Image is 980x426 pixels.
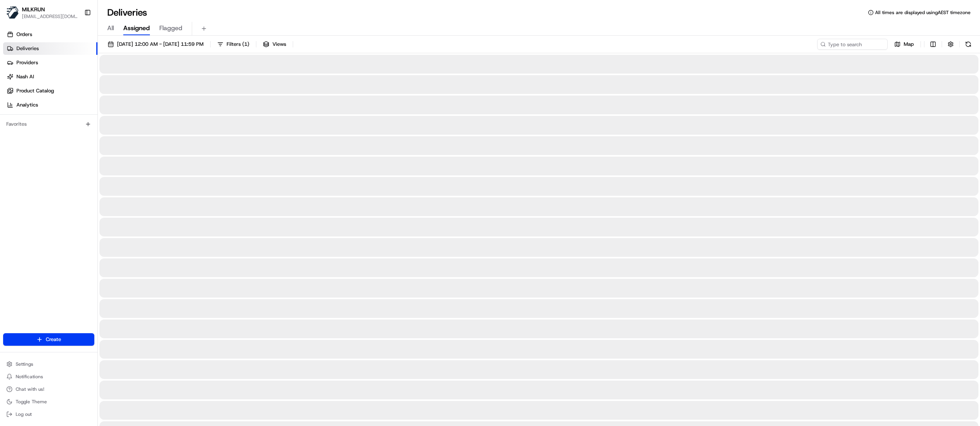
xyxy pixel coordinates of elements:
span: Providers [16,59,38,66]
span: All times are displayed using AEST timezone [875,9,971,16]
span: Analytics [16,101,38,108]
a: Analytics [3,99,97,111]
a: Orders [3,28,97,41]
button: Views [259,39,290,50]
a: Nash AI [3,70,97,83]
button: MILKRUNMILKRUN[EMAIL_ADDRESS][DOMAIN_NAME] [3,3,81,22]
button: MILKRUN [22,5,45,13]
span: Views [272,41,286,48]
button: Notifications [3,371,94,382]
div: Favorites [3,118,94,130]
span: [DATE] 12:00 AM - [DATE] 11:59 PM [117,41,204,48]
span: Filters [227,41,249,48]
span: Create [46,336,61,343]
input: Type to search [817,39,888,50]
button: Refresh [963,39,974,50]
span: Nash AI [16,73,34,80]
button: Log out [3,409,94,420]
span: Orders [16,31,32,38]
span: Notifications [16,374,43,380]
span: Toggle Theme [16,399,47,405]
button: Filters(1) [214,39,253,50]
span: Assigned [123,23,150,33]
span: Flagged [159,23,182,33]
button: Map [891,39,917,50]
img: MILKRUN [6,6,19,19]
button: [EMAIL_ADDRESS][DOMAIN_NAME] [22,13,78,20]
a: Product Catalog [3,85,97,97]
span: Product Catalog [16,87,54,94]
a: Providers [3,56,97,69]
span: Chat with us! [16,386,44,392]
span: Log out [16,411,32,417]
span: Settings [16,361,33,367]
span: Deliveries [16,45,39,52]
span: All [107,23,114,33]
button: Settings [3,359,94,370]
button: Chat with us! [3,384,94,395]
span: ( 1 ) [242,41,249,48]
button: Toggle Theme [3,396,94,407]
button: [DATE] 12:00 AM - [DATE] 11:59 PM [104,39,207,50]
a: Deliveries [3,42,97,55]
h1: Deliveries [107,6,147,19]
button: Create [3,333,94,346]
span: Map [904,41,914,48]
